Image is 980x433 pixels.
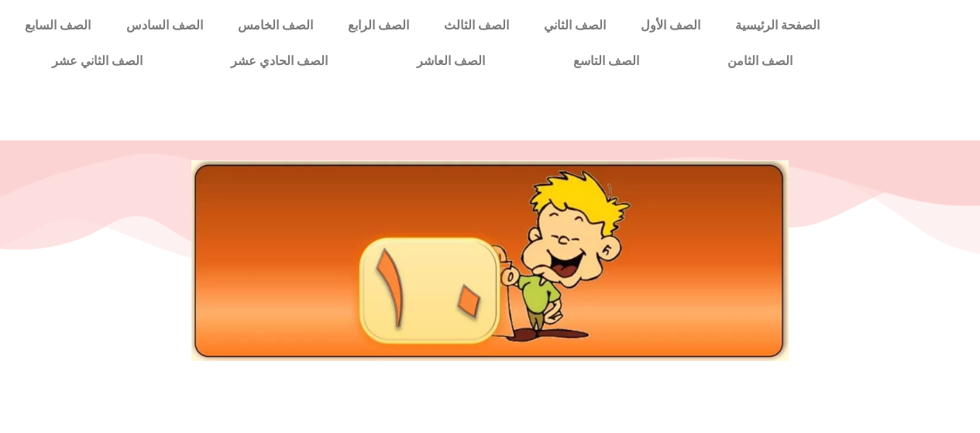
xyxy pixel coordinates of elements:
a: الصف الثاني [526,8,623,43]
a: الصف السابع [8,8,108,43]
a: الصف العاشر [373,43,529,79]
a: الصف الخامس [220,8,330,43]
a: الصف الأول [623,8,717,43]
a: الصف الثالث [426,8,526,43]
a: الصف الثاني عشر [8,43,187,79]
a: الصفحة الرئيسية [717,8,837,43]
a: الصف السادس [108,8,220,43]
a: الصف التاسع [529,43,683,79]
a: الصف الحادي عشر [187,43,372,79]
a: الصف الرابع [330,8,426,43]
a: الصف الثامن [683,43,837,79]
